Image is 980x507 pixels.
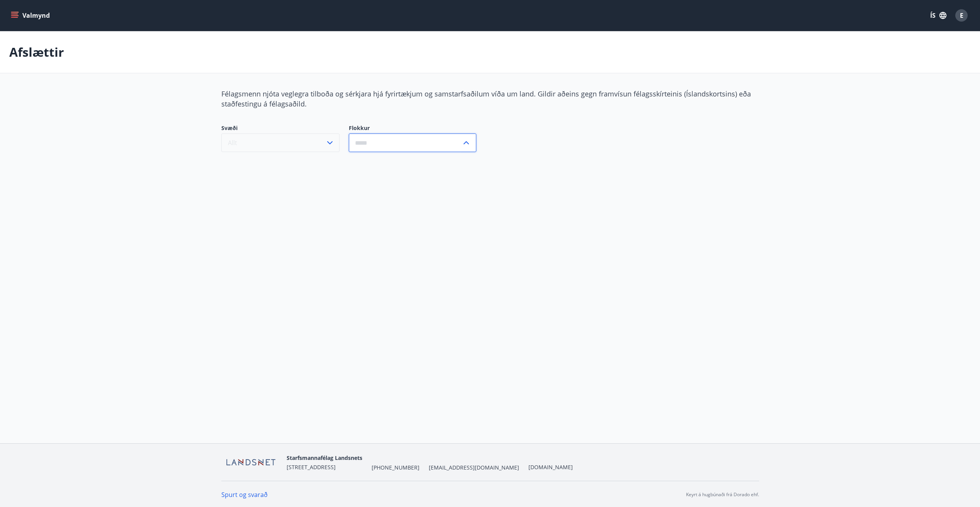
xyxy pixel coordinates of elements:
button: E [952,6,971,25]
span: Félagsmenn njóta veglegra tilboða og sérkjara hjá fyrirtækjum og samstarfsaðilum víða um land. Gi... [221,89,751,108]
a: [DOMAIN_NAME] [528,463,573,471]
img: F8tEiQha8Un3Ar3CAbbmu1gOVkZAt1bcWyF3CjFc.png [221,454,280,471]
span: Svæði [221,124,340,134]
a: Spurt og svarað [221,490,268,499]
label: Flokkur [349,124,476,132]
span: [EMAIL_ADDRESS][DOMAIN_NAME] [429,464,519,472]
button: menu [9,8,53,22]
span: E [960,11,963,20]
span: [PHONE_NUMBER] [372,464,420,472]
span: [STREET_ADDRESS] [287,463,336,471]
span: Allt [228,139,237,147]
p: Afslættir [9,44,64,61]
p: Keyrt á hugbúnaði frá Dorado ehf. [686,491,759,498]
button: Allt [221,134,340,152]
button: ÍS [926,8,951,22]
span: Starfsmannafélag Landsnets [287,454,362,461]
